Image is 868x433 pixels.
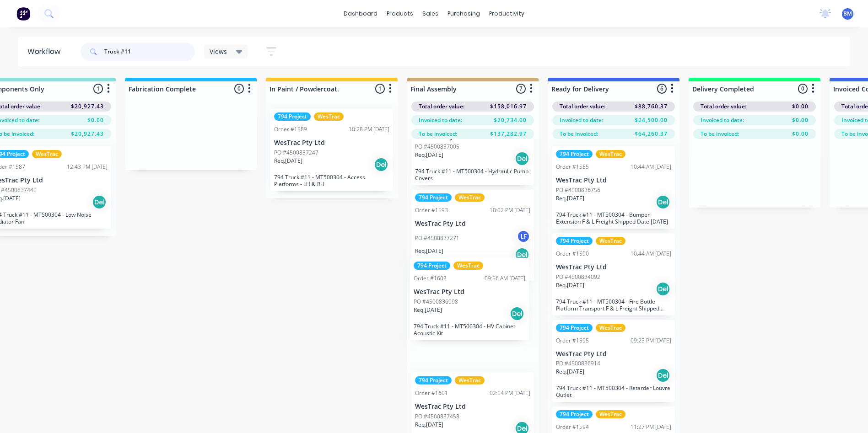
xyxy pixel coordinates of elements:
span: BM [843,10,852,18]
span: $20,927.43 [71,130,104,138]
img: Factory [16,7,30,21]
div: sales [418,7,443,21]
span: Views [210,47,227,56]
span: $20,927.43 [71,102,104,111]
span: Invoiced to date: [701,116,744,124]
span: To be invoiced: [560,130,598,138]
input: Search for orders... [104,43,195,61]
span: $0.00 [87,116,104,124]
span: $0.00 [792,102,809,111]
span: $137,282.97 [490,130,527,138]
div: products [382,7,418,21]
span: To be invoiced: [419,130,457,138]
span: $158,016.97 [490,102,527,111]
div: purchasing [443,7,485,21]
span: Total order value: [560,102,605,111]
span: Invoiced to date: [419,116,462,124]
span: $0.00 [792,130,809,138]
span: To be invoiced: [701,130,739,138]
span: Total order value: [419,102,464,111]
a: dashboard [339,7,382,21]
div: productivity [485,7,529,21]
span: $88,760.37 [635,102,668,111]
div: Workflow [27,46,65,57]
span: $24,500.00 [635,116,668,124]
span: Invoiced to date: [560,116,603,124]
span: $0.00 [792,116,809,124]
span: Total order value: [701,102,746,111]
span: $20,734.00 [494,116,527,124]
span: $64,260.37 [635,130,668,138]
